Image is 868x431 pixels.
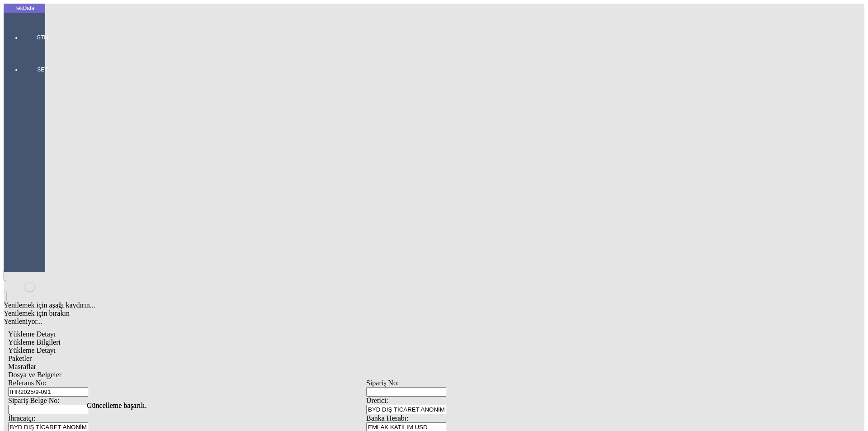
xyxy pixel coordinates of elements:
span: Dosya ve Belgeler [8,371,61,379]
span: SET [29,66,56,73]
div: TekData [4,5,45,12]
span: Banka Hesabı: [366,414,409,422]
span: Yükleme Bilgileri [8,338,61,346]
div: Güncelleme başarılı. [87,402,781,410]
div: Yenilemek için aşağı kaydırın... [4,301,729,309]
span: Paketler [8,355,32,362]
span: Masraflar [8,363,36,370]
span: Üretici: [366,397,388,404]
div: Yenileniyor... [4,317,729,326]
span: Sipariş No: [366,379,399,387]
span: İhracatçı: [8,414,35,422]
span: Referans No: [8,379,47,387]
span: Yükleme Detayı [8,330,56,338]
div: Yenilemek için bırakın [4,309,729,317]
span: GTM [29,34,56,41]
span: Yükleme Detayı [8,346,56,354]
span: Sipariş Belge No: [8,397,60,404]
